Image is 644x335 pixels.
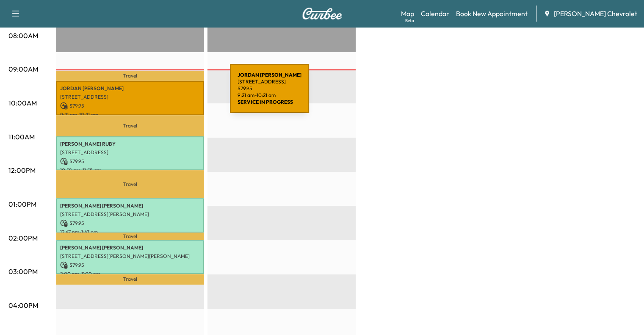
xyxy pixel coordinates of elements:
[60,141,200,147] p: [PERSON_NAME] RUBY
[56,115,204,136] p: Travel
[60,211,200,218] p: [STREET_ADDRESS][PERSON_NAME]
[8,266,38,277] p: 03:00PM
[56,274,204,284] p: Travel
[405,17,414,24] div: Beta
[60,149,200,156] p: [STREET_ADDRESS]
[401,8,414,19] a: MapBeta
[60,85,200,92] p: JORDAN [PERSON_NAME]
[60,158,200,165] p: $ 79.95
[60,94,200,100] p: [STREET_ADDRESS]
[60,261,200,269] p: $ 79.95
[8,165,36,175] p: 12:00PM
[60,229,200,235] p: 12:47 pm - 1:47 pm
[60,102,200,110] p: $ 79.95
[60,111,200,118] p: 9:21 am - 10:21 am
[60,253,200,260] p: [STREET_ADDRESS][PERSON_NAME][PERSON_NAME]
[8,98,37,108] p: 10:00AM
[60,271,200,277] p: 2:00 pm - 3:00 pm
[60,167,200,174] p: 10:58 am - 11:58 am
[421,8,449,19] a: Calendar
[60,219,200,227] p: $ 79.95
[60,202,200,209] p: [PERSON_NAME] [PERSON_NAME]
[554,8,637,19] span: [PERSON_NAME] Chevrolet
[302,8,343,19] img: Curbee Logo
[8,300,38,310] p: 04:00PM
[456,8,528,19] a: Book New Appointment
[8,233,38,243] p: 02:00PM
[56,71,204,81] p: Travel
[8,199,36,209] p: 01:00PM
[56,170,204,198] p: Travel
[56,233,204,240] p: Travel
[60,244,200,251] p: [PERSON_NAME] [PERSON_NAME]
[8,30,38,41] p: 08:00AM
[8,64,38,74] p: 09:00AM
[8,132,35,142] p: 11:00AM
